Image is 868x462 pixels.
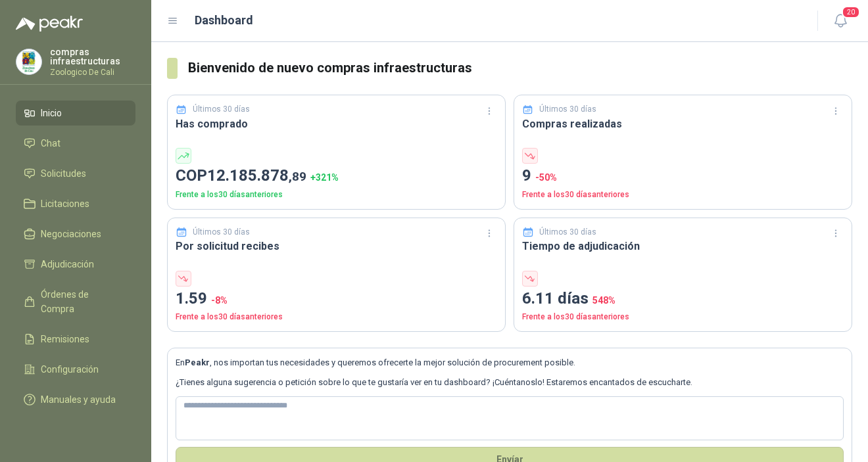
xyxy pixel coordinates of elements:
span: Inicio [41,106,62,120]
a: Remisiones [16,327,135,352]
p: Últimos 30 días [539,103,596,116]
span: Manuales y ayuda [41,392,116,407]
p: Zoologico De Cali [50,68,135,76]
a: Licitaciones [16,191,135,216]
span: Remisiones [41,332,89,346]
span: -50 % [535,172,557,183]
p: 9 [522,164,844,189]
span: Licitaciones [41,196,89,211]
span: 12.185.878 [207,166,306,185]
span: -8 % [211,295,228,306]
h3: Tiempo de adjudicación [522,238,844,254]
a: Inicio [16,101,135,126]
h3: Compras realizadas [522,116,844,132]
p: En , nos importan tus necesidades y queremos ofrecerte la mejor solución de procurement posible. [176,356,844,369]
a: Órdenes de Compra [16,282,135,321]
p: 1.59 [176,287,497,312]
span: Órdenes de Compra [41,287,123,316]
span: Negociaciones [41,227,101,241]
p: Frente a los 30 días anteriores [522,311,844,323]
h1: Dashboard [195,11,253,30]
button: 20 [829,9,852,33]
h3: Has comprado [176,116,497,132]
p: COP [176,164,497,189]
a: Configuración [16,357,135,382]
p: Últimos 30 días [539,226,596,239]
a: Chat [16,131,135,156]
b: Peakr [185,358,210,367]
p: Frente a los 30 días anteriores [522,189,844,201]
p: compras infraestructuras [50,47,135,66]
p: Últimos 30 días [193,226,250,239]
img: Company Logo [16,49,41,74]
p: 6.11 días [522,287,844,312]
a: Adjudicación [16,252,135,277]
a: Solicitudes [16,161,135,186]
span: Chat [41,136,60,150]
h3: Bienvenido de nuevo compras infraestructuras [188,58,852,78]
span: Adjudicación [41,257,94,271]
span: ,89 [289,169,306,184]
span: + 321 % [310,172,339,183]
span: Configuración [41,362,99,377]
h3: Por solicitud recibes [176,238,497,254]
span: 20 [842,6,860,18]
p: Últimos 30 días [193,103,250,116]
a: Manuales y ayuda [16,387,135,412]
p: ¿Tienes alguna sugerencia o petición sobre lo que te gustaría ver en tu dashboard? ¡Cuéntanoslo! ... [176,376,844,389]
p: Frente a los 30 días anteriores [176,311,497,323]
p: Frente a los 30 días anteriores [176,189,497,201]
span: Solicitudes [41,166,86,181]
img: Logo peakr [16,16,83,32]
span: 548 % [592,295,615,306]
a: Negociaciones [16,221,135,246]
